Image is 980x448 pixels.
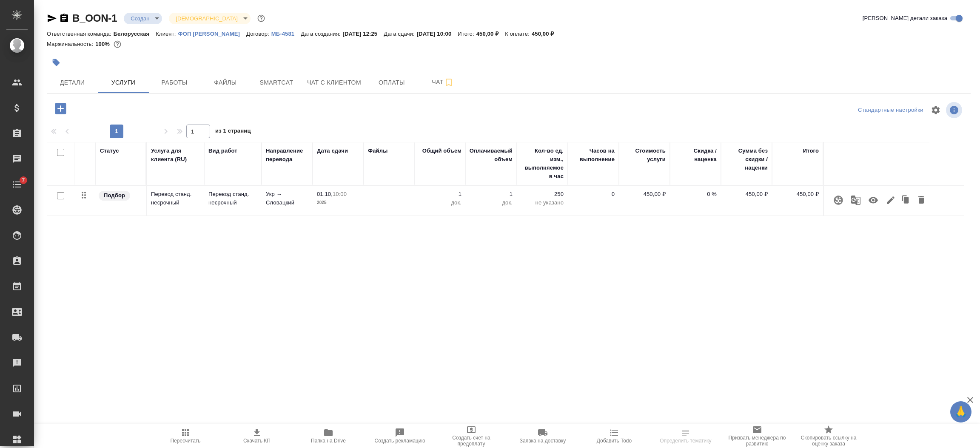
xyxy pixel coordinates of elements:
[371,77,412,88] span: Оплаты
[572,147,615,164] div: Часов на выполнение
[47,41,95,47] p: Маржинальность:
[441,435,502,447] span: Создать счет на предоплату
[950,401,971,422] button: 🙏
[419,198,462,207] p: док.
[208,147,237,155] div: Вид работ
[205,77,246,88] span: Файлы
[458,31,476,37] p: Итого:
[650,424,721,448] button: Определить тематику
[221,424,293,448] button: Скачать КП
[59,13,69,23] button: Скопировать ссылку
[721,424,793,448] button: Призвать менеджера по развитию
[256,77,297,88] span: Smartcat
[128,15,152,22] button: Создан
[505,31,532,37] p: К оплате:
[2,174,32,195] a: 7
[422,147,462,155] div: Общий объем
[178,31,246,37] p: ФОП [PERSON_NAME]
[47,13,57,23] button: Скопировать ссылку для ЯМессенджера
[674,190,717,198] p: 0 %
[156,31,178,37] p: Клиент:
[674,147,717,164] div: Скидка / наценка
[317,147,348,155] div: Дата сдачи
[343,31,384,37] p: [DATE] 12:25
[171,438,201,444] span: Пересчитать
[301,31,342,37] p: Дата создания:
[623,147,666,164] div: Стоимость услуги
[150,424,221,448] button: Пересчитать
[417,31,458,37] p: [DATE] 10:00
[311,438,346,444] span: Папка на Drive
[436,424,507,448] button: Создать счет на предоплату
[47,31,114,37] p: Ответственная команда:
[798,435,859,447] span: Скопировать ссылку на оценку заказа
[568,186,619,215] td: 0
[72,12,117,24] a: B_OON-1
[470,147,513,164] div: Оплачиваемый объем
[317,198,359,207] p: 2025
[95,41,112,47] p: 100%
[926,100,946,120] span: Настроить таблицу
[271,31,301,37] p: МБ-4581
[597,438,632,444] span: Добавить Todo
[507,424,578,448] button: Заявка на доставку
[444,77,454,88] svg: Подписаться
[856,104,926,117] div: split button
[828,190,849,210] button: Привязать к услуге проект Smartcat
[47,53,66,72] button: Добавить тэг
[17,176,30,184] span: 7
[422,77,463,88] span: Чат
[103,77,144,88] span: Услуги
[660,438,711,444] span: Определить тематику
[49,100,72,117] button: Добавить услугу
[112,39,123,50] button: 0.00 RUB;
[419,190,462,198] p: 1
[793,424,864,448] button: Скопировать ссылку на оценку заказа
[169,13,250,24] div: Создан
[726,435,788,447] span: Призвать менеджера по развитию
[266,190,308,207] p: Укр → Словацкий
[266,147,308,164] div: Направление перевода
[271,30,301,37] a: МБ-4581
[803,147,819,155] div: Итого
[333,191,347,197] p: 10:00
[898,190,914,210] button: Клонировать
[863,190,883,210] button: Учитывать
[375,438,425,444] span: Создать рекламацию
[776,190,819,198] p: 450,00 ₽
[578,424,650,448] button: Добавить Todo
[476,31,505,37] p: 450,00 ₽
[124,13,162,24] div: Создан
[114,31,156,37] p: Белорусская
[623,190,666,198] p: 450,00 ₽
[151,190,200,207] p: Перевод станд. несрочный
[364,424,436,448] button: Создать рекламацию
[521,198,564,207] p: не указано
[532,31,561,37] p: 450,00 ₽
[293,424,364,448] button: Папка на Drive
[725,190,768,198] p: 450,00 ₽
[151,147,200,164] div: Услуга для клиента (RU)
[173,15,240,22] button: [DEMOGRAPHIC_DATA]
[914,190,929,210] button: Удалить
[883,190,898,210] button: Редактировать
[178,30,246,37] a: ФОП [PERSON_NAME]
[307,77,361,88] span: Чат с клиентом
[520,438,566,444] span: Заявка на доставку
[946,102,964,118] span: Посмотреть информацию
[470,198,513,207] p: док.
[208,190,257,207] p: Перевод станд. несрочный
[725,147,768,172] div: Сумма без скидки / наценки
[863,14,947,23] span: [PERSON_NAME] детали заказа
[100,147,119,155] div: Статус
[215,126,251,138] span: из 1 страниц
[470,190,513,198] p: 1
[104,191,125,200] p: Подбор
[521,147,564,181] div: Кол-во ед. изм., выполняемое в час
[154,77,195,88] span: Работы
[846,190,866,210] button: Рекомендация движка МТ
[246,31,271,37] p: Договор:
[52,77,93,88] span: Детали
[256,13,267,24] button: Доп статусы указывают на важность/срочность заказа
[243,438,271,444] span: Скачать КП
